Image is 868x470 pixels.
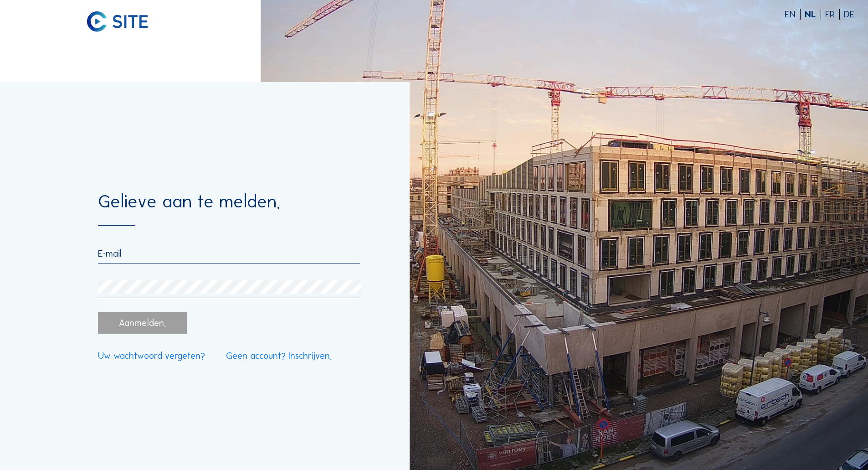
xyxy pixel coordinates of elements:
div: EN [785,10,801,19]
div: NL [805,10,821,19]
a: Uw wachtwoord vergeten? [98,351,205,360]
div: DE [844,10,855,19]
input: E-mail [98,248,360,259]
img: C-SITE logo [87,11,148,32]
div: Gelieve aan te melden. [98,192,360,226]
a: Geen account? Inschrijven. [226,351,332,360]
div: FR [825,10,840,19]
div: Aanmelden. [98,312,186,334]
